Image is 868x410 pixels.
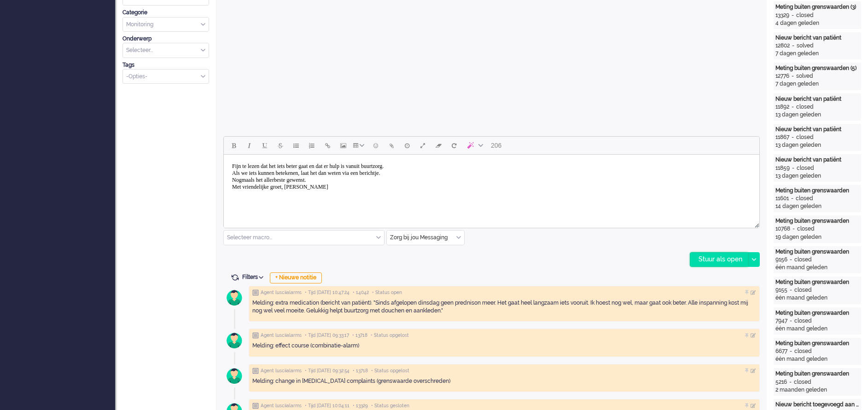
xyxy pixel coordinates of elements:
[775,248,859,256] div: Meting buiten grenswaarden
[122,61,209,69] div: Tags
[431,138,446,153] button: Clear formatting
[790,164,797,172] div: -
[775,340,859,347] div: Meting buiten grenswaarden
[320,138,335,153] button: Insert/edit link
[261,403,302,409] span: Agent lusciialarms
[353,289,369,296] span: • 14042
[775,325,859,333] div: één maand geleden
[690,253,748,266] div: Stuur als open
[789,133,796,141] div: -
[797,164,814,172] div: closed
[252,289,259,296] img: ic_note_grey.svg
[775,347,787,355] div: 6677
[775,42,790,50] div: 12802
[775,378,787,386] div: 5216
[787,347,794,355] div: -
[122,69,209,84] div: Select Tags
[252,403,259,409] img: ic_note_grey.svg
[775,187,859,195] div: Meting buiten grenswaarden
[252,377,756,385] div: Melding: change in [MEDICAL_DATA] complaints (grenswaarde overschreden)
[462,138,487,153] button: AI
[335,138,351,153] button: Insert/edit image
[787,317,794,325] div: -
[491,142,501,149] span: 206
[787,256,794,264] div: -
[372,289,402,296] span: • Status open
[304,138,320,153] button: Numbered list
[775,64,859,72] div: Meting buiten grenswaarden (5)
[775,355,859,363] div: één maand geleden
[371,332,409,339] span: • Status opgelost
[384,138,399,153] button: Add attachment
[775,126,859,133] div: Nieuw bericht van patiënt
[775,172,859,180] div: 13 dagen geleden
[796,103,814,111] div: closed
[305,368,350,374] span: • Tijd [DATE] 09:32:54
[371,368,409,374] span: • Status opgelost
[775,156,859,164] div: Nieuw bericht van patiënt
[775,111,859,119] div: 13 dagen geleden
[796,195,813,202] div: closed
[775,72,789,80] div: 12776
[775,195,789,202] div: 11601
[775,3,859,11] div: Meting buiten grenswaarden (3)
[241,138,257,153] button: Italic
[261,289,302,296] span: Agent lusciialarms
[352,332,367,339] span: • 13718
[223,364,246,387] img: avatar
[775,309,859,317] div: Meting buiten grenswaarden
[223,329,246,352] img: avatar
[226,138,241,153] button: Bold
[252,332,259,339] img: ic_note_grey.svg
[796,133,814,141] div: closed
[775,286,787,294] div: 9155
[796,12,814,19] div: closed
[775,370,859,378] div: Meting buiten grenswaarden
[775,50,859,58] div: 7 dagen geleden
[794,256,812,264] div: closed
[775,202,859,210] div: 14 dagen geleden
[775,317,787,325] div: 7947
[796,72,813,80] div: solved
[789,12,796,19] div: -
[794,347,812,355] div: closed
[399,138,415,153] button: Delay message
[775,225,790,233] div: 10768
[273,138,288,153] button: Strikethrough
[353,403,368,409] span: • 13329
[775,401,859,409] div: Nieuw bericht toegevoegd aan gesprek
[787,286,794,294] div: -
[775,256,787,264] div: 9156
[261,368,302,374] span: Agent lusciialarms
[288,138,304,153] button: Bullet list
[305,289,350,296] span: • Tijd [DATE] 10:47:24
[775,80,859,88] div: 7 dagen geleden
[257,138,273,153] button: Underline
[790,225,797,233] div: -
[224,155,759,219] iframe: Rich Text Area
[270,272,322,283] div: + Nieuwe notitie
[242,274,267,280] span: Filters
[223,286,246,309] img: avatar
[775,217,859,225] div: Meting buiten grenswaarden
[794,286,812,294] div: closed
[252,342,756,350] div: Melding: effect course (combinatie-alarm)
[789,72,796,80] div: -
[775,133,789,141] div: 11867
[794,317,812,325] div: closed
[305,332,349,339] span: • Tijd [DATE] 09:33:17
[789,103,796,111] div: -
[252,368,259,374] img: ic_note_grey.svg
[122,9,209,17] div: Categorie
[790,42,797,50] div: -
[261,332,302,339] span: Agent lusciialarms
[775,233,859,241] div: 19 dagen geleden
[775,34,859,42] div: Nieuw bericht van patiënt
[368,138,384,153] button: Emoticons
[415,138,431,153] button: Fullscreen
[371,403,409,409] span: • Status gesloten
[775,103,789,111] div: 11892
[252,299,756,315] div: Melding: extra medication (bericht van patiënt). "Sinds afgelopen dinsdag geen prednison meer. He...
[775,95,859,103] div: Nieuw bericht van patiënt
